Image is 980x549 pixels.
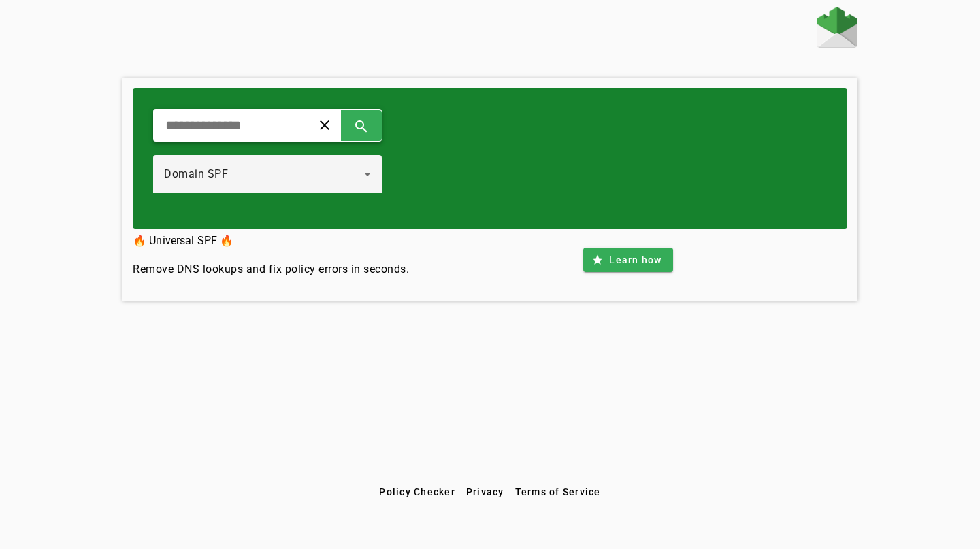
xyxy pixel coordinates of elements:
button: Policy Checker [374,480,461,504]
span: Learn how [609,253,661,267]
a: Home [817,7,857,51]
button: Privacy [461,480,510,504]
span: Terms of Service [515,486,601,497]
span: Domain SPF [164,167,228,180]
button: Terms of Service [510,480,606,504]
h3: 🔥 Universal SPF 🔥 [133,231,409,250]
span: Privacy [466,486,504,497]
h4: Remove DNS lookups and fix policy errors in seconds. [133,261,409,278]
button: Learn how [583,248,672,272]
span: Policy Checker [379,486,455,497]
img: Fraudmarc Logo [817,7,857,48]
